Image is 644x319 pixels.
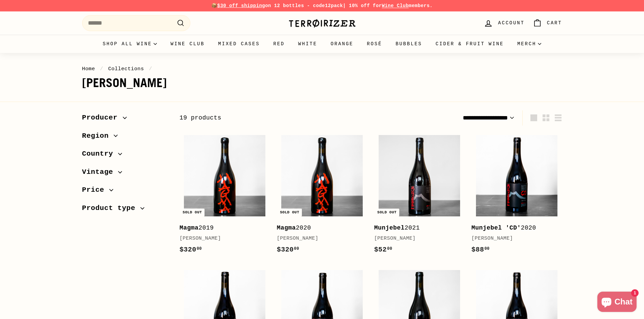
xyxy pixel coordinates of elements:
a: Cart [529,13,566,33]
button: Price [82,183,169,201]
button: Vintage [82,165,169,183]
a: Collections [108,66,144,72]
summary: Shop all wine [96,35,164,53]
b: Magma [180,224,198,231]
summary: Merch [510,35,548,53]
b: Magma [277,224,296,231]
a: Orange [324,35,360,53]
a: Munjebel 'CD'2020[PERSON_NAME] [472,131,562,262]
a: Mixed Cases [211,35,266,53]
h1: [PERSON_NAME] [82,76,562,90]
span: Product type [82,203,141,214]
p: 📦 on 12 bottles - code | 10% off for members. [82,2,562,9]
span: $320 [277,246,299,254]
span: Country [82,148,118,160]
a: Sold out Magma2019[PERSON_NAME] [180,131,270,262]
a: Rosé [360,35,389,53]
a: White [291,35,324,53]
span: / [98,66,105,72]
b: Munjebel [374,224,405,231]
div: Sold out [180,209,205,216]
span: $88 [472,246,490,254]
a: Wine Club [382,3,409,8]
b: Munjebel 'CD' [472,224,521,231]
a: Home [82,66,95,72]
div: Sold out [375,209,399,216]
button: Region [82,129,169,147]
button: Product type [82,201,169,219]
a: Red [266,35,291,53]
sup: 00 [294,246,299,251]
a: Cider & Fruit Wine [429,35,511,53]
div: Sold out [277,209,302,216]
sup: 00 [387,246,392,251]
span: $52 [374,246,392,254]
div: 2020 [277,223,361,233]
nav: breadcrumbs [82,65,562,73]
span: Vintage [82,166,118,178]
a: Sold out Munjebel2021[PERSON_NAME] [374,131,465,262]
div: 19 products [180,113,371,123]
div: [PERSON_NAME] [472,235,555,243]
a: Sold out Magma2020[PERSON_NAME] [277,131,367,262]
div: Primary [69,35,576,53]
div: 2020 [472,223,555,233]
sup: 00 [197,246,202,251]
span: $30 off shipping [217,3,265,8]
span: / [147,66,154,72]
span: Price [82,184,110,196]
sup: 00 [484,246,490,251]
span: Account [498,19,524,27]
span: Cart [547,19,562,27]
span: Producer [82,112,123,124]
a: Wine Club [164,35,211,53]
a: Account [480,13,528,33]
button: Producer [82,110,169,129]
button: Country [82,147,169,165]
a: Bubbles [389,35,429,53]
div: 2021 [374,223,458,233]
strong: 12pack [325,3,343,8]
span: Region [82,130,114,142]
div: [PERSON_NAME] [180,235,263,243]
div: [PERSON_NAME] [374,235,458,243]
div: [PERSON_NAME] [277,235,361,243]
div: 2019 [180,223,263,233]
inbox-online-store-chat: Shopify online store chat [595,292,639,314]
span: $320 [180,246,202,254]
